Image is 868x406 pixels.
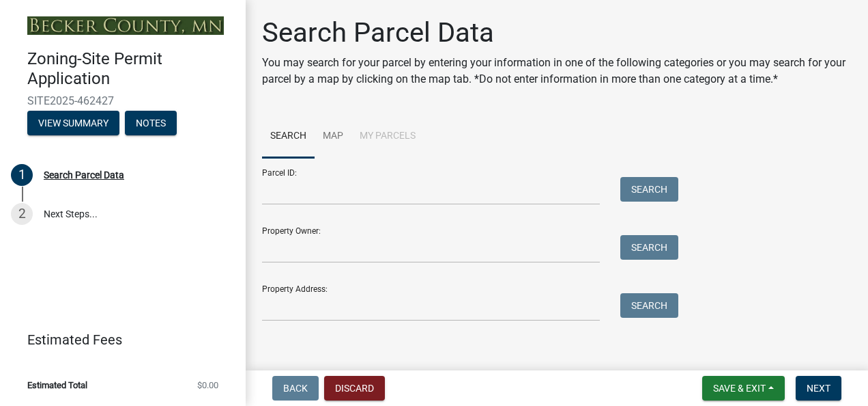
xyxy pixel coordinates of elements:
[11,203,33,225] div: 2
[125,118,177,129] wm-modal-confirm: Notes
[702,376,785,401] button: Save & Exit
[27,111,119,135] button: View Summary
[262,115,315,159] a: Search
[27,16,224,35] img: Becker County, Minnesota
[620,235,678,260] button: Search
[262,16,852,49] h1: Search Parcel Data
[315,115,351,159] a: Map
[44,170,124,180] div: Search Parcel Data
[324,376,385,401] button: Discard
[27,118,119,129] wm-modal-confirm: Summary
[197,381,218,390] span: $0.00
[27,94,218,107] span: SITE2025-462427
[125,111,177,135] button: Notes
[27,381,87,390] span: Estimated Total
[713,383,766,394] span: Save & Exit
[11,326,224,353] a: Estimated Fees
[620,293,678,318] button: Search
[11,164,33,186] div: 1
[272,376,319,401] button: Back
[262,55,852,87] p: You may search for your parcel by entering your information in one of the following categories or...
[796,376,841,401] button: Next
[807,383,830,394] span: Next
[620,177,678,202] button: Search
[283,383,308,394] span: Back
[27,49,235,89] h4: Zoning-Site Permit Application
